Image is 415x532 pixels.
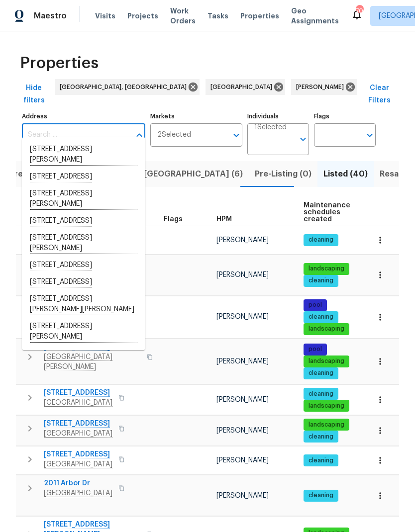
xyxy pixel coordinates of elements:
span: pool [305,345,326,354]
span: Projects [127,11,158,21]
button: Open [296,132,310,146]
span: cleaning [305,433,337,441]
div: [GEOGRAPHIC_DATA] [206,79,285,95]
span: [GEOGRAPHIC_DATA] [210,82,276,92]
span: landscaping [305,421,348,429]
button: Clear Filters [360,79,399,109]
span: [PERSON_NAME] [216,427,269,434]
span: Pre-Listing (0) [255,167,311,181]
span: Clear Filters [364,82,395,106]
button: Hide filters [16,79,52,109]
span: cleaning [305,456,337,465]
span: Tasks [207,12,228,19]
span: [PERSON_NAME] [216,358,269,365]
input: Search ... [22,123,130,147]
span: cleaning [305,236,337,244]
span: cleaning [305,276,337,285]
span: Listed (40) [323,167,368,181]
span: [PERSON_NAME] [216,396,269,403]
span: 1 Selected [254,123,287,132]
li: [STREET_ADDRESS] [22,346,145,362]
span: pool [305,301,326,309]
span: Properties [240,11,279,21]
label: Individuals [247,113,309,119]
span: [PERSON_NAME] [216,271,269,278]
label: Markets [150,113,243,119]
span: In-[GEOGRAPHIC_DATA] (6) [133,167,243,181]
div: [PERSON_NAME] [291,79,357,95]
span: landscaping [305,325,348,333]
button: Close [132,128,146,142]
span: HPM [216,216,232,223]
span: [PERSON_NAME] [216,457,269,464]
span: Hide filters [20,82,48,106]
span: landscaping [305,357,348,365]
span: Properties [20,58,99,68]
span: landscaping [305,402,348,410]
span: [PERSON_NAME] [296,82,348,92]
span: Geo Assignments [291,6,339,26]
label: Flags [314,113,376,119]
label: Address [22,113,145,119]
span: cleaning [305,390,337,398]
span: cleaning [305,313,337,321]
span: 2 Selected [157,131,191,139]
button: Open [229,128,243,142]
span: cleaning [305,369,337,377]
span: Maestro [34,11,67,21]
span: Work Orders [170,6,196,26]
span: landscaping [305,265,348,273]
div: 70 [356,6,363,16]
button: Open [363,128,377,142]
span: Flags [164,216,183,223]
span: [PERSON_NAME] [216,237,269,244]
span: [GEOGRAPHIC_DATA], [GEOGRAPHIC_DATA] [60,82,191,92]
span: Maintenance schedules created [304,202,350,223]
span: cleaning [305,491,337,500]
span: [PERSON_NAME] [216,492,269,499]
span: Visits [95,11,115,21]
span: [PERSON_NAME] [216,313,269,320]
div: [GEOGRAPHIC_DATA], [GEOGRAPHIC_DATA] [55,79,200,95]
